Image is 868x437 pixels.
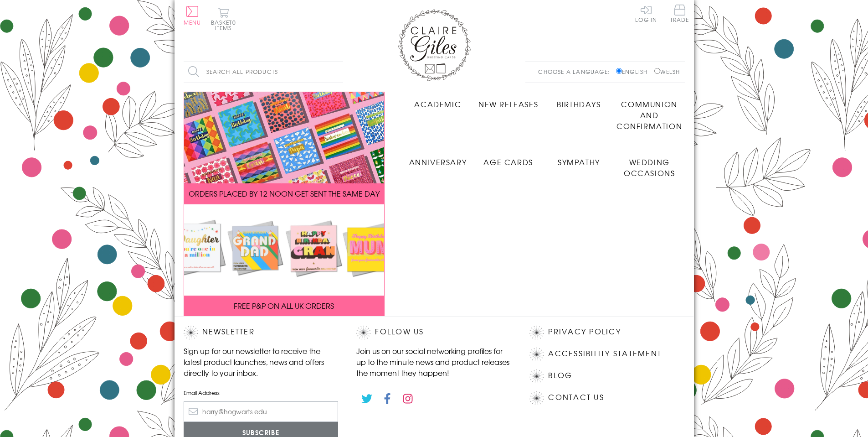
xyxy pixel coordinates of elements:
a: Sympathy [544,150,614,167]
span: Birthdays [557,99,601,109]
a: Communion and Confirmation [614,92,685,131]
img: Claire Giles Greetings Cards [398,9,471,81]
h2: Newsletter [184,326,339,339]
input: Welsh [654,68,660,74]
a: New Releases [473,92,544,109]
input: harry@hogwarts.edu [184,401,339,422]
span: FREE P&P ON ALL UK ORDERS [234,300,334,311]
p: Sign up for our newsletter to receive the latest product launches, news and offers directly to yo... [184,345,339,378]
button: Basket0 items [211,7,236,31]
p: Join us on our social networking profiles for up to the minute news and product releases the mome... [356,345,511,378]
a: Academic [403,92,473,109]
p: Choose a language: [538,68,614,76]
a: Blog [548,369,572,382]
a: Wedding Occasions [614,150,685,178]
span: Age Cards [483,156,533,167]
span: Wedding Occasions [624,156,675,178]
a: Trade [670,5,689,24]
a: Accessibility Statement [548,348,662,360]
label: English [616,68,652,76]
input: Search [334,62,343,82]
span: 0 items [215,18,236,32]
input: English [616,68,622,74]
span: Menu [184,18,201,26]
label: Welsh [654,68,680,76]
span: Trade [670,5,689,22]
input: Search all products [184,62,343,82]
h2: Follow Us [356,326,511,339]
a: Contact Us [548,391,604,404]
span: Sympathy [558,156,600,167]
span: Communion and Confirmation [616,99,682,131]
a: Log In [635,5,657,22]
span: New Releases [478,99,538,109]
span: Anniversary [409,156,467,167]
span: ORDERS PLACED BY 12 NOON GET SENT THE SAME DAY [189,188,380,199]
a: Anniversary [403,150,473,167]
a: Birthdays [544,92,614,109]
a: Privacy Policy [548,326,621,338]
span: Academic [414,99,461,109]
label: Email Address [184,389,339,397]
a: Age Cards [473,150,544,167]
button: Menu [184,6,201,25]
